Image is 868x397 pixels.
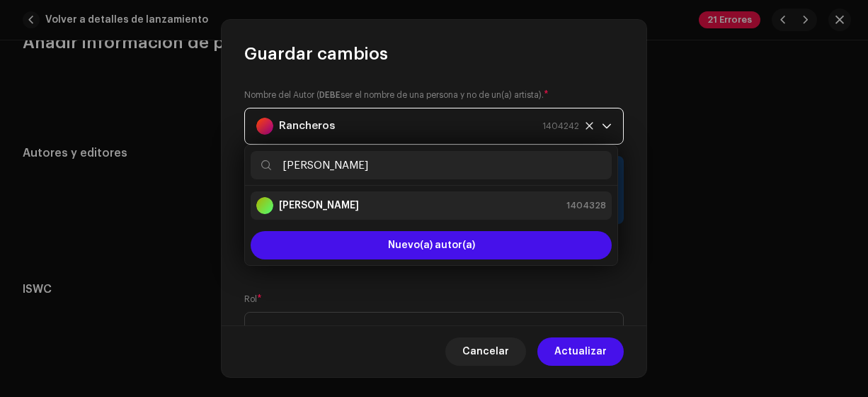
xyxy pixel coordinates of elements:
button: Cancelar [445,337,526,366]
div: dropdown trigger [602,108,612,144]
small: Nombre del Autor ( ser el nombre de una persona y no de un(a) artista). [244,88,544,102]
span: Guardar cambios [244,43,388,65]
strong: [PERSON_NAME] [279,198,359,213]
span: Composer & Lyricist [256,313,602,348]
span: Actualizar [554,337,607,366]
span: Rancheros [256,108,602,144]
strong: DEBE [319,91,341,99]
li: Jessi Uribe [251,191,612,220]
button: Nuevo(a) autor(a) [251,231,612,259]
span: Cancelar [462,337,509,366]
button: Actualizar [537,337,624,366]
ul: Option List [245,186,617,225]
span: Nuevo(a) autor(a) [388,240,475,250]
strong: Rancheros [279,108,335,144]
div: dropdown trigger [602,313,612,348]
small: Rol [244,292,257,306]
span: 1404328 [566,198,606,213]
span: 1404242 [542,108,579,144]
